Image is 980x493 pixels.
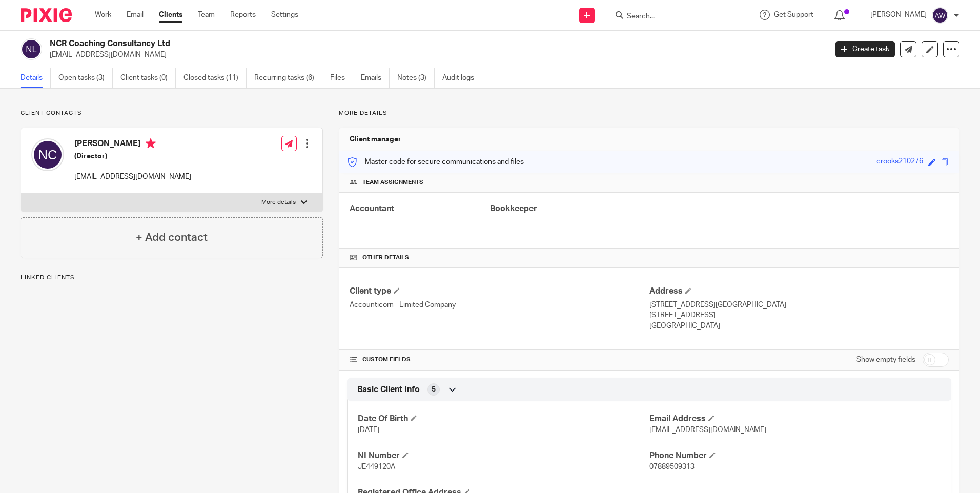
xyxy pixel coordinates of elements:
[350,204,394,213] span: Accountant
[271,10,298,20] a: Settings
[835,41,895,57] a: Create task
[649,286,949,297] h4: Address
[95,10,111,20] a: Work
[50,50,820,60] p: [EMAIL_ADDRESS][DOMAIN_NAME]
[74,151,191,161] h5: (Director)
[432,384,436,395] span: 5
[442,68,482,88] a: Audit logs
[350,134,401,145] h3: Client manager
[358,426,379,434] span: [DATE]
[709,452,716,458] span: Edit Phone Number
[402,452,409,458] span: Edit NI Number
[21,38,42,60] img: svg%3E
[136,230,208,245] h4: + Add contact
[932,7,948,24] img: svg%3E
[856,355,915,365] label: Show empty fields
[21,68,51,88] a: Details
[774,11,813,18] span: Get Support
[649,426,766,434] span: [EMAIL_ADDRESS][DOMAIN_NAME]
[358,414,649,424] h4: Date Of Birth
[230,10,256,20] a: Reports
[708,415,714,421] span: Edit Email Address
[876,156,923,168] div: crooks210276
[357,384,420,395] span: Basic Client Info
[411,415,417,421] span: Edit Date Of Birth
[626,12,718,22] input: Search
[941,158,949,166] span: Copy to clipboard
[490,204,537,213] span: Bookkeeper
[900,41,916,57] a: Send new email
[397,68,435,88] a: Notes (3)
[362,178,423,187] span: Team assignments
[922,41,938,57] a: Edit client
[649,450,941,461] h4: Phone Number
[350,286,649,297] h4: Client type
[649,310,949,320] p: [STREET_ADDRESS]
[21,274,323,282] p: Linked clients
[120,68,176,88] a: Client tasks (0)
[649,300,949,310] p: [STREET_ADDRESS][GEOGRAPHIC_DATA]
[394,287,400,294] span: Change Client type
[254,68,322,88] a: Recurring tasks (6)
[870,10,927,20] p: [PERSON_NAME]
[649,463,695,470] span: 07889509313
[74,138,191,151] h4: [PERSON_NAME]
[74,172,191,182] p: [EMAIL_ADDRESS][DOMAIN_NAME]
[362,254,409,262] span: Other details
[198,10,215,20] a: Team
[685,287,691,294] span: Edit Address
[58,68,113,88] a: Open tasks (3)
[350,300,649,310] p: Accounticorn - Limited Company
[330,68,353,88] a: Files
[339,109,959,117] p: More details
[50,38,666,49] h2: NCR Coaching Consultancy Ltd
[21,109,323,117] p: Client contacts
[361,68,390,88] a: Emails
[127,10,144,20] a: Email
[928,158,936,166] span: Edit code
[183,68,247,88] a: Closed tasks (11)
[21,8,72,22] img: Pixie
[31,138,64,171] img: svg%3E
[358,463,395,470] span: JE449120A
[649,414,941,424] h4: Email Address
[649,321,949,331] p: [GEOGRAPHIC_DATA]
[347,157,524,167] p: Master code for secure communications and files
[159,10,182,20] a: Clients
[146,138,156,149] i: Primary
[358,450,649,461] h4: NI Number
[261,198,296,207] p: More details
[350,356,649,364] h4: CUSTOM FIELDS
